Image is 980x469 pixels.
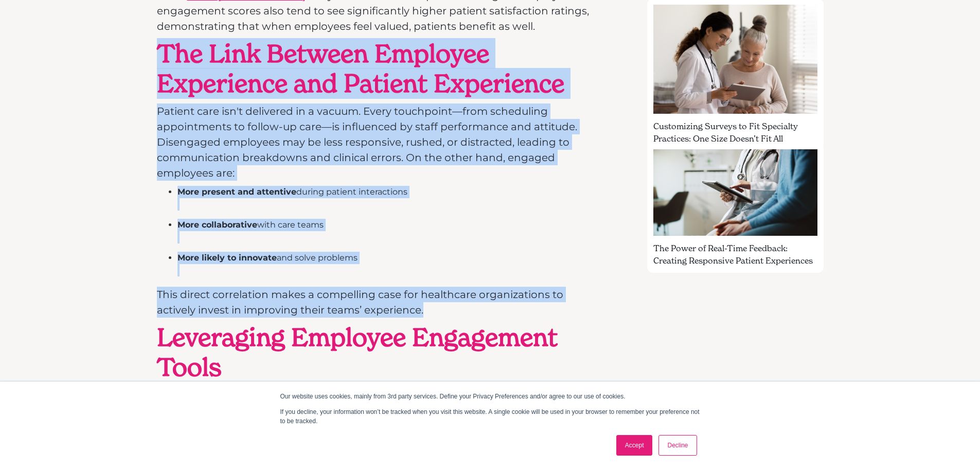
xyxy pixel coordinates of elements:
div: The Power of Real-Time Feedback: Creating Responsive Patient Experiences [653,242,817,267]
p: Our website uses cookies, mainly from 3rd party services. Define your Privacy Preferences and/or ... [280,392,700,401]
p: Patient care isn't delivered in a vacuum. Every touchpoint—from scheduling appointments to follow... [157,103,597,181]
div: Customizing Surveys to Fit Specialty Practices: One Size Doesn’t Fit All [653,120,817,145]
li: with care teams [177,219,597,244]
a: The Power of Real-Time Feedback: Creating Responsive Patient Experiences [647,143,823,277]
strong: More likely to innovate [177,253,277,263]
strong: The Link Between Employee Experience and Patient Experience [157,38,564,99]
a: Decline [658,435,697,456]
li: and solve problems [177,252,597,276]
strong: Leveraging Employee Engagement Tools [157,322,558,383]
a: Accept [616,435,653,456]
strong: More present and attentive [177,187,296,197]
p: If you decline, your information won’t be tracked when you visit this website. A single cookie wi... [280,407,700,426]
p: This direct correlation makes a compelling case for healthcare organizations to actively invest i... [157,287,597,318]
strong: More collaborative [177,220,257,230]
li: during patient interactions [177,186,597,211]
